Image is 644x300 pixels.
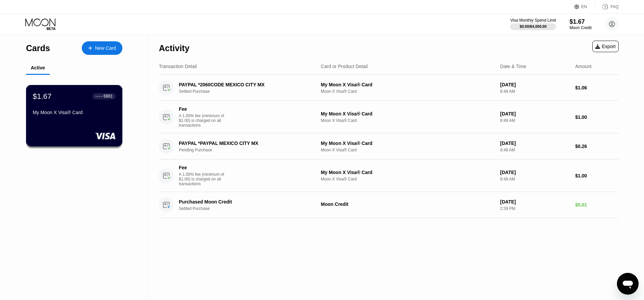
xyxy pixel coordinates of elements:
div: $1.06 [575,85,619,90]
div: My Moon X Visa® Card [321,111,495,116]
div: Pending Purchase [179,148,320,152]
div: Moon Credit [570,25,592,30]
div: 2:39 PM [500,206,570,211]
div: FAQ [595,3,619,10]
div: [DATE] [500,82,570,87]
div: [DATE] [500,141,570,146]
div: $1.00 [575,114,619,120]
div: Settled Purchase [179,89,320,94]
div: $0.26 [575,144,619,149]
div: $0.00 / $4,000.00 [520,24,547,28]
div: Visa Monthly Spend Limit$0.00/$4,000.00 [510,18,556,30]
div: Fee [179,165,226,170]
div: FAQ [611,4,619,9]
div: Date & Time [500,64,526,69]
div: Export [595,44,616,49]
div: 8:48 AM [500,177,570,181]
div: $1.67Moon Credit [570,18,592,30]
div: 8:48 AM [500,89,570,94]
div: Active [31,65,45,70]
div: Transaction Detail [159,64,197,69]
div: [DATE] [500,199,570,205]
iframe: Button to launch messaging window [617,273,639,295]
div: Card or Product Detail [321,64,368,69]
div: 8:48 AM [500,118,570,123]
div: $1.67 [570,18,592,25]
div: New Card [95,45,116,51]
div: Purchased Moon CreditSettled PurchaseMoon Credit[DATE]2:39 PM$5.01 [159,192,619,218]
div: My Moon X Visa® Card [33,110,116,115]
div: Moon Credit [321,201,495,207]
div: PAYPAL *2060CODE MEXICO CITY MX [179,82,310,87]
div: A 1.00% fee (minimum of $1.00) is charged on all transactions [179,172,230,186]
div: $1.67 [33,92,52,101]
div: Moon X Visa® Card [321,177,495,181]
div: Export [592,41,619,52]
div: Moon X Visa® Card [321,89,495,94]
div: Moon X Visa® Card [321,148,495,152]
div: 6881 [103,94,113,99]
div: Activity [159,43,189,53]
div: $1.00 [575,173,619,178]
div: [DATE] [500,111,570,116]
div: $5.01 [575,202,619,208]
div: Visa Monthly Spend Limit [510,18,556,23]
div: Cards [26,43,50,53]
div: Purchased Moon Credit [179,199,310,205]
div: My Moon X Visa® Card [321,82,495,87]
div: Settled Purchase [179,206,320,211]
div: PAYPAL *2060CODE MEXICO CITY MXSettled PurchaseMy Moon X Visa® CardMoon X Visa® Card[DATE]8:48 AM... [159,75,619,101]
div: Moon X Visa® Card [321,118,495,123]
div: My Moon X Visa® Card [321,141,495,146]
div: PAYPAL *PAYPAL MEXICO CITY MXPending PurchaseMy Moon X Visa® CardMoon X Visa® Card[DATE]8:48 AM$0.26 [159,133,619,159]
div: [DATE] [500,170,570,175]
div: PAYPAL *PAYPAL MEXICO CITY MX [179,141,310,146]
div: FeeA 1.00% fee (minimum of $1.00) is charged on all transactionsMy Moon X Visa® CardMoon X Visa® ... [159,159,619,192]
div: $1.67● ● ● ●6881My Moon X Visa® Card [26,85,122,146]
div: EN [574,3,595,10]
div: My Moon X Visa® Card [321,170,495,175]
div: Fee [179,106,226,112]
div: FeeA 1.00% fee (minimum of $1.00) is charged on all transactionsMy Moon X Visa® CardMoon X Visa® ... [159,101,619,133]
div: Amount [575,64,591,69]
div: 8:48 AM [500,148,570,152]
div: New Card [82,41,122,55]
div: A 1.00% fee (minimum of $1.00) is charged on all transactions [179,113,230,128]
div: EN [581,4,587,9]
div: ● ● ● ● [96,95,102,97]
